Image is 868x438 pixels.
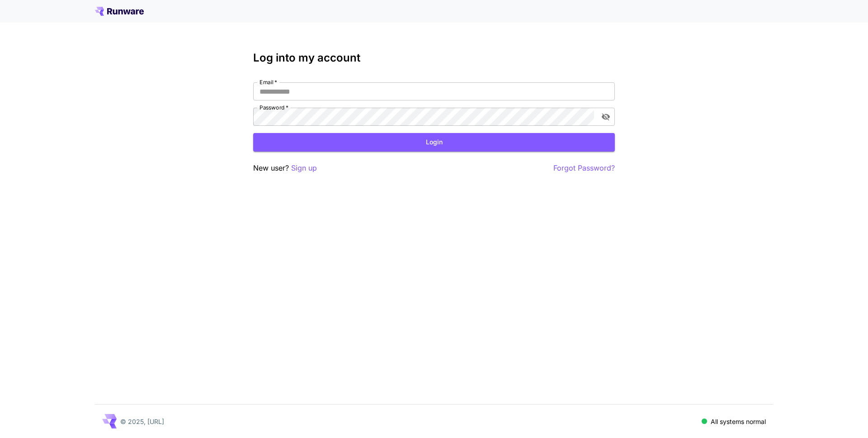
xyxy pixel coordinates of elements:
p: New user? [253,162,317,174]
button: Login [253,133,615,152]
p: All systems normal [711,417,766,426]
button: Sign up [291,162,317,174]
button: Forgot Password? [553,162,615,174]
button: toggle password visibility [598,109,614,125]
h3: Log into my account [253,52,615,64]
label: Password [259,104,288,111]
p: © 2025, [URL] [120,417,164,426]
label: Email [259,78,277,86]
